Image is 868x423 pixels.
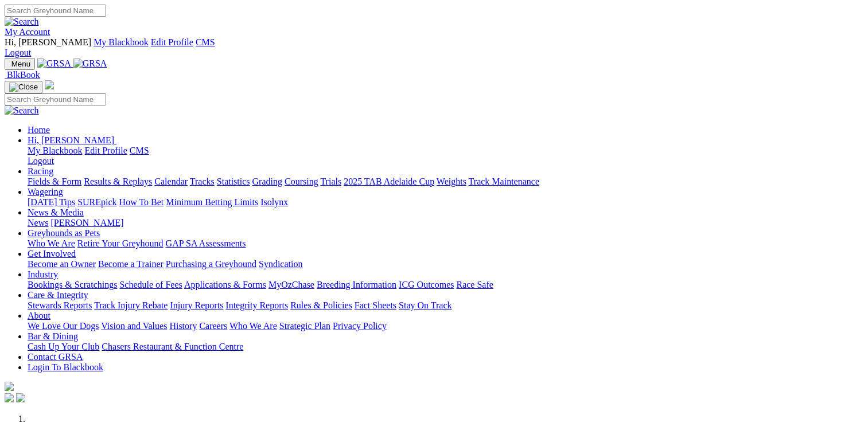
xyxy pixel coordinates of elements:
[28,125,50,135] a: Home
[28,146,863,166] div: Hi, [PERSON_NAME]
[98,259,164,269] a: Become a Trainer
[285,177,318,186] a: Coursing
[28,146,83,155] a: My Blackbook
[5,17,39,27] img: Search
[399,280,454,289] a: ICG Outcomes
[170,300,223,310] a: Injury Reports
[166,238,246,248] a: GAP SA Assessments
[102,342,243,351] a: Chasers Restaurant & Function Centre
[268,280,314,289] a: MyOzChase
[344,177,434,186] a: 2025 TAB Adelaide Cup
[28,238,863,249] div: Greyhounds as Pets
[217,177,250,186] a: Statistics
[50,218,123,228] a: [PERSON_NAME]
[333,321,387,331] a: Privacy Policy
[28,342,863,352] div: Bar & Dining
[154,177,188,186] a: Calendar
[28,177,863,187] div: Racing
[28,249,76,258] a: Get Involved
[28,135,116,145] a: Hi, [PERSON_NAME]
[94,37,149,47] a: My Blackbook
[28,362,103,372] a: Login To Blackbook
[456,280,493,289] a: Race Safe
[169,321,197,331] a: History
[28,135,114,145] span: Hi, [PERSON_NAME]
[85,146,127,155] a: Edit Profile
[77,238,164,248] a: Retire Your Greyhound
[5,105,39,116] img: Search
[94,300,168,310] a: Track Injury Rebate
[28,280,863,290] div: Industry
[166,197,258,207] a: Minimum Betting Limits
[259,259,302,269] a: Syndication
[28,290,88,300] a: Care & Integrity
[28,300,92,310] a: Stewards Reports
[28,269,58,279] a: Industry
[28,218,48,228] a: News
[5,5,106,17] input: Search
[5,393,14,402] img: facebook.svg
[469,177,539,186] a: Track Maintenance
[199,321,227,331] a: Careers
[28,352,83,362] a: Contact GRSA
[28,331,78,341] a: Bar & Dining
[119,280,182,289] a: Schedule of Fees
[28,197,863,207] div: Wagering
[77,197,116,207] a: SUREpick
[7,70,40,80] span: BlkBook
[28,207,84,217] a: News & Media
[28,311,50,320] a: About
[355,300,396,310] a: Fact Sheets
[399,300,451,310] a: Stay On Track
[28,259,863,269] div: Get Involved
[11,60,30,68] span: Menu
[229,321,277,331] a: Who We Are
[28,218,863,228] div: News & Media
[190,177,215,186] a: Tracks
[437,177,466,186] a: Weights
[28,238,75,248] a: Who We Are
[5,27,50,37] a: My Account
[5,81,42,93] button: Toggle navigation
[45,80,54,89] img: logo-grsa-white.png
[5,37,91,47] span: Hi, [PERSON_NAME]
[28,228,100,238] a: Greyhounds as Pets
[28,342,99,351] a: Cash Up Your Club
[5,93,106,105] input: Search
[16,393,25,402] img: twitter.svg
[37,58,71,69] img: GRSA
[166,259,256,269] a: Purchasing a Greyhound
[5,70,40,80] a: BlkBook
[225,300,288,310] a: Integrity Reports
[279,321,330,331] a: Strategic Plan
[290,300,352,310] a: Rules & Policies
[28,321,863,331] div: About
[5,58,35,70] button: Toggle navigation
[196,37,215,47] a: CMS
[5,382,14,391] img: logo-grsa-white.png
[260,197,288,207] a: Isolynx
[5,48,31,57] a: Logout
[317,280,396,289] a: Breeding Information
[252,177,282,186] a: Grading
[119,197,164,207] a: How To Bet
[9,83,38,92] img: Close
[101,321,167,331] a: Vision and Values
[28,177,81,186] a: Fields & Form
[320,177,341,186] a: Trials
[28,280,117,289] a: Bookings & Scratchings
[184,280,266,289] a: Applications & Forms
[28,321,99,331] a: We Love Our Dogs
[28,197,75,207] a: [DATE] Tips
[28,187,63,197] a: Wagering
[28,259,96,269] a: Become an Owner
[151,37,193,47] a: Edit Profile
[28,156,54,166] a: Logout
[5,37,863,58] div: My Account
[84,177,152,186] a: Results & Replays
[73,58,107,69] img: GRSA
[130,146,149,155] a: CMS
[28,166,53,176] a: Racing
[28,300,863,311] div: Care & Integrity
